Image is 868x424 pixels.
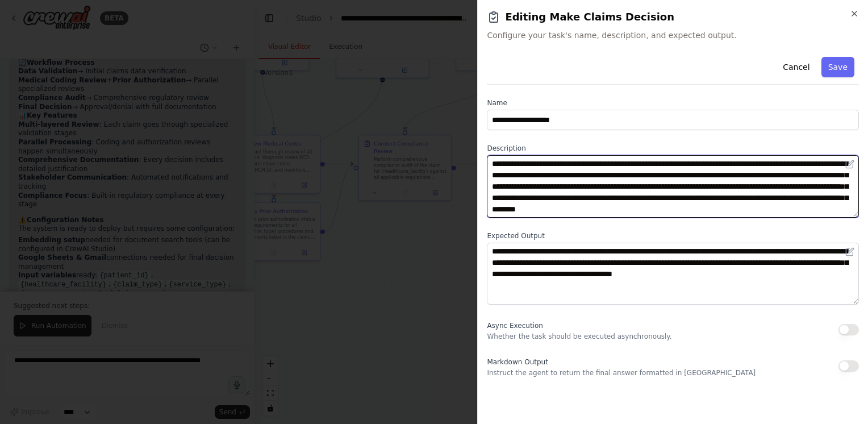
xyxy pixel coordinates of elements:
span: Configure your task's name, description, and expected output. [487,30,859,41]
button: Save [821,57,854,77]
label: Expected Output [487,231,859,240]
label: Name [487,98,859,107]
p: Whether the task should be executed asynchronously. [487,332,671,341]
h2: Editing Make Claims Decision [487,9,859,25]
label: Description [487,144,859,153]
span: Markdown Output [487,358,548,366]
button: Open in editor [843,245,857,259]
button: Open in editor [843,157,857,171]
p: Instruct the agent to return the final answer formatted in [GEOGRAPHIC_DATA] [487,368,756,377]
span: Async Execution [487,322,542,330]
button: Cancel [776,57,816,77]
